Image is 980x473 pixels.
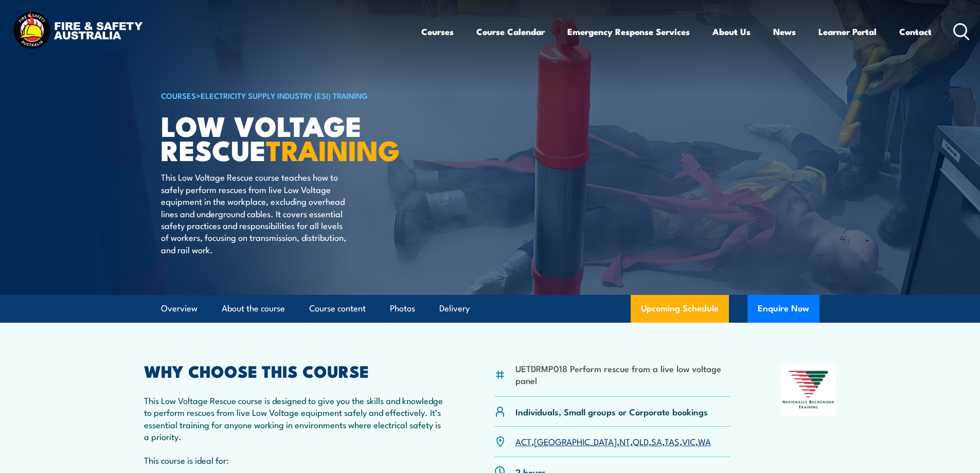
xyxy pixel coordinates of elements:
[515,435,711,447] p: , , , , , , ,
[631,295,729,323] a: Upcoming Schedule
[476,18,545,45] a: Course Calendar
[619,435,630,447] a: NT
[633,435,649,447] a: QLD
[421,18,454,45] a: Courses
[712,18,751,45] a: About Us
[534,435,617,447] a: [GEOGRAPHIC_DATA]
[222,295,285,322] a: About the course
[161,89,415,101] h6: >
[781,363,836,416] img: Nationally Recognised Training logo.
[201,90,368,101] a: Electricity Supply Industry (ESI) Training
[773,18,796,45] a: News
[899,18,932,45] a: Contact
[161,295,198,322] a: Overview
[651,435,662,447] a: SA
[309,295,366,322] a: Course content
[161,113,415,161] h1: Low Voltage Rescue
[161,171,349,255] p: This Low Voltage Rescue course teaches how to safely perform rescues from live Low Voltage equipm...
[747,295,819,323] button: Enquire Now
[439,295,470,322] a: Delivery
[266,128,400,170] strong: TRAINING
[515,362,731,387] li: UETDRMP018 Perform rescue from a live low voltage panel
[698,435,711,447] a: WA
[515,406,708,417] p: Individuals, Small groups or Corporate bookings
[144,363,444,378] h2: WHY CHOOSE THIS COURSE
[515,435,531,447] a: ACT
[567,18,690,45] a: Emergency Response Services
[144,394,444,443] p: This Low Voltage Rescue course is designed to give you the skills and knowledge to perform rescue...
[161,90,196,101] a: COURSES
[665,435,680,447] a: TAS
[682,435,696,447] a: VIC
[818,18,877,45] a: Learner Portal
[390,295,415,322] a: Photos
[144,454,444,466] p: This course is ideal for:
